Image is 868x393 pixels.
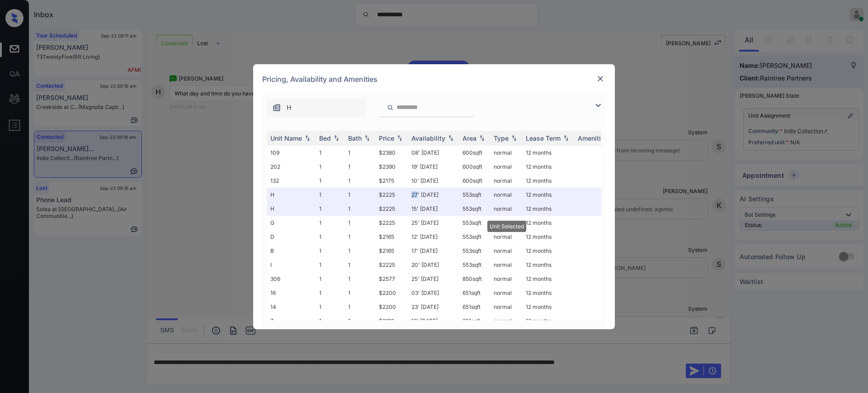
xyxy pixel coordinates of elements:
td: normal [490,230,522,244]
td: 03' [DATE] [408,286,459,300]
td: 12' [DATE] [408,230,459,244]
td: normal [490,202,522,216]
td: 1 [316,230,344,244]
div: Type [494,134,509,142]
td: $2175 [375,174,408,188]
img: icon-zuma [593,100,604,111]
td: 14 [267,300,316,314]
td: 20' [DATE] [408,258,459,272]
td: normal [490,174,522,188]
td: 13' [DATE] [408,314,459,328]
td: 651 sqft [459,286,490,300]
td: 7 [267,314,316,328]
td: 553 sqft [459,188,490,202]
div: Amenities [578,134,608,142]
td: G [267,216,316,230]
td: I [267,258,316,272]
td: normal [490,286,522,300]
td: 600 sqft [459,146,490,160]
td: $2390 [375,160,408,174]
div: Pricing, Availability and Amenities [253,64,615,94]
td: 12 months [522,258,574,272]
td: 25' [DATE] [408,272,459,286]
td: 1 [344,216,375,230]
td: 132 [267,174,316,188]
td: 553 sqft [459,230,490,244]
td: 600 sqft [459,174,490,188]
td: $2225 [375,202,408,216]
img: close [596,74,605,83]
td: $2200 [375,300,408,314]
td: 1 [316,258,344,272]
span: H [287,103,291,113]
td: 553 sqft [459,244,490,258]
div: Unit Name [270,134,302,142]
td: 1 [344,146,375,160]
td: 651 sqft [459,314,490,328]
td: 1 [344,230,375,244]
td: 12 months [522,314,574,328]
td: 12 months [522,216,574,230]
td: 1 [344,272,375,286]
td: 1 [344,286,375,300]
td: 1 [316,188,344,202]
img: sorting [477,135,486,141]
td: normal [490,216,522,230]
td: 15' [DATE] [408,202,459,216]
td: normal [490,300,522,314]
div: Area [462,134,476,142]
img: sorting [395,135,404,141]
td: 1 [316,160,344,174]
td: 600 sqft [459,160,490,174]
td: 12 months [522,160,574,174]
img: sorting [332,135,341,141]
td: 1 [316,146,344,160]
img: icon-zuma [387,104,394,112]
td: 12 months [522,146,574,160]
td: normal [490,188,522,202]
td: 1 [316,314,344,328]
td: 17' [DATE] [408,244,459,258]
td: 12 months [522,272,574,286]
td: 12 months [522,188,574,202]
td: H [267,202,316,216]
td: 1 [316,286,344,300]
td: 12 months [522,300,574,314]
td: 1 [316,244,344,258]
td: 12 months [522,286,574,300]
td: 16 [267,286,316,300]
div: Lease Term [526,134,561,142]
td: H [267,188,316,202]
div: Availability [411,134,445,142]
td: 12 months [522,174,574,188]
td: 25' [DATE] [408,216,459,230]
td: 1 [316,202,344,216]
td: D [267,230,316,244]
td: 850 sqft [459,272,490,286]
div: Price [379,134,394,142]
td: 1 [344,244,375,258]
td: normal [490,146,522,160]
td: $2200 [375,286,408,300]
td: 23' [DATE] [408,300,459,314]
td: 27' [DATE] [408,188,459,202]
div: Bed [319,134,331,142]
td: 1 [316,174,344,188]
td: 12 months [522,230,574,244]
td: normal [490,258,522,272]
td: 1 [316,272,344,286]
td: 1 [344,174,375,188]
td: 10' [DATE] [408,174,459,188]
td: 19' [DATE] [408,160,459,174]
td: $2225 [375,188,408,202]
td: $2165 [375,230,408,244]
td: normal [490,272,522,286]
td: normal [490,244,522,258]
img: icon-zuma [272,103,281,112]
td: 553 sqft [459,202,490,216]
td: 1 [344,202,375,216]
td: normal [490,160,522,174]
td: 1 [344,160,375,174]
td: $2190 [375,314,408,328]
td: $2225 [375,258,408,272]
